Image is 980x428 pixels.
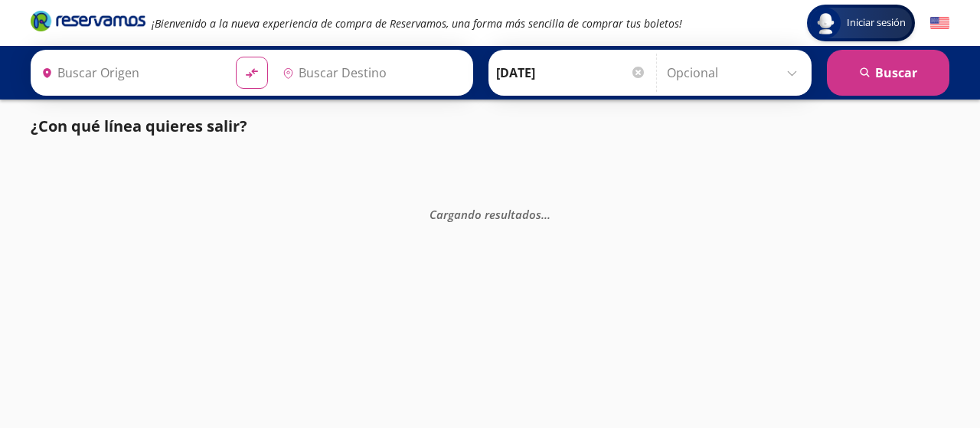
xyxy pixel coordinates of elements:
[276,54,465,92] input: Buscar Destino
[541,206,544,221] span: .
[547,206,550,221] span: .
[430,206,550,221] em: Cargando resultados
[930,14,949,33] button: English
[496,54,646,92] input: Elegir Fecha
[31,9,145,37] a: Brand Logo
[31,9,145,32] i: Brand Logo
[544,206,547,221] span: .
[667,54,804,92] input: Opcional
[827,50,949,96] button: Buscar
[841,15,912,31] span: Iniciar sesión
[152,16,682,31] em: ¡Bienvenido a la nueva experiencia de compra de Reservamos, una forma más sencilla de comprar tus...
[35,54,224,92] input: Buscar Origen
[31,115,247,138] p: ¿Con qué línea quieres salir?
